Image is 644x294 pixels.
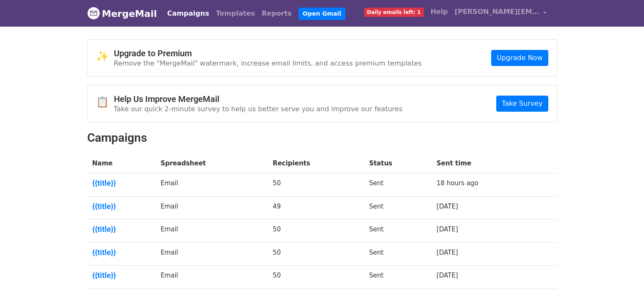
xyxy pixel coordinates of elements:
[364,266,431,289] td: Sent
[155,196,268,220] td: Email
[155,220,268,243] td: Email
[96,50,114,63] span: ✨
[437,203,458,210] a: [DATE]
[427,3,451,20] a: Help
[437,272,458,279] a: [DATE]
[455,7,539,17] span: [PERSON_NAME][EMAIL_ADDRESS][DOMAIN_NAME]
[496,96,548,112] a: Take Survey
[164,5,213,22] a: Campaigns
[364,8,424,17] span: Daily emails left: 1
[431,154,536,173] th: Sent time
[87,131,557,145] h2: Campaigns
[155,173,268,197] td: Email
[268,220,364,243] td: 50
[364,173,431,197] td: Sent
[364,242,431,266] td: Sent
[87,5,157,22] a: MergeMail
[268,196,364,220] td: 49
[364,196,431,220] td: Sent
[213,5,258,22] a: Templates
[92,248,151,257] a: {{title}}
[268,266,364,289] td: 50
[87,154,156,173] th: Name
[268,173,364,197] td: 50
[155,154,268,173] th: Spreadsheet
[258,5,295,22] a: Reports
[437,249,458,256] a: [DATE]
[299,8,345,20] a: Open Gmail
[364,220,431,243] td: Sent
[361,3,427,20] a: Daily emails left: 1
[92,202,151,211] a: {{title}}
[268,242,364,266] td: 50
[114,59,422,68] p: Remove the "MergeMail" watermark, increase email limits, and access premium templates
[155,242,268,266] td: Email
[92,179,151,188] a: {{title}}
[114,48,422,58] h4: Upgrade to Premium
[114,104,403,113] p: Take our quick 2-minute survey to help us better serve you and improve our features
[96,96,114,108] span: 📋
[92,271,151,280] a: {{title}}
[437,179,478,187] a: 18 hours ago
[155,266,268,289] td: Email
[114,94,403,104] h4: Help Us Improve MergeMail
[364,154,431,173] th: Status
[491,50,548,66] a: Upgrade Now
[451,3,550,23] a: [PERSON_NAME][EMAIL_ADDRESS][DOMAIN_NAME]
[268,154,364,173] th: Recipients
[437,225,458,233] a: [DATE]
[87,7,100,19] img: MergeMail logo
[92,225,151,234] a: {{title}}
